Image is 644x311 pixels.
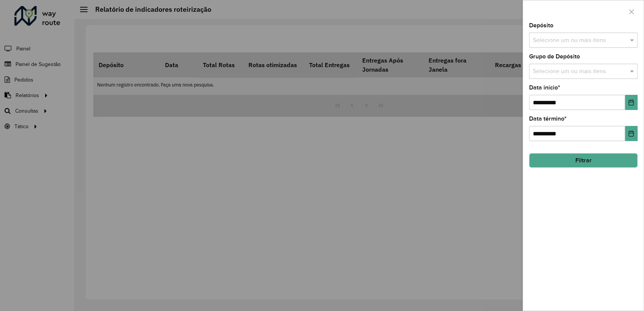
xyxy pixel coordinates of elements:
[529,83,560,92] label: Data início
[625,95,638,110] button: Choose Date
[529,153,638,168] button: Filtrar
[529,52,580,61] label: Grupo de Depósito
[529,21,553,30] label: Depósito
[625,126,638,141] button: Choose Date
[529,114,567,123] label: Data término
